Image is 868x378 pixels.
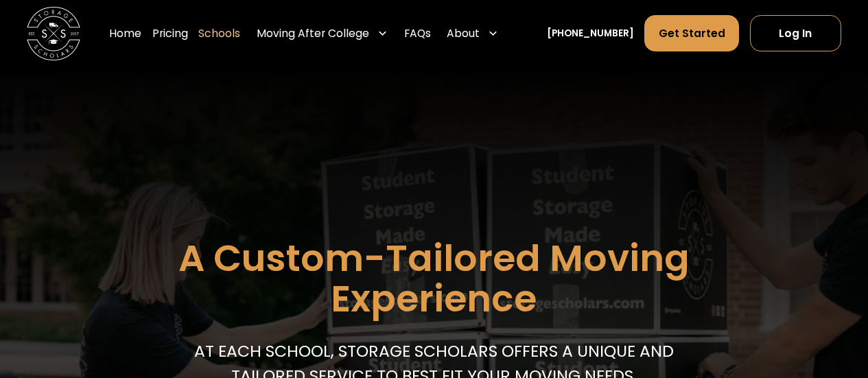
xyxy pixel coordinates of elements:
[109,15,141,53] a: Home
[152,15,188,53] a: Pricing
[447,25,480,41] div: About
[644,15,739,51] a: Get Started
[198,15,240,53] a: Schools
[750,15,841,51] a: Log In
[27,7,80,60] img: Storage Scholars main logo
[251,15,393,53] div: Moving After College
[257,25,369,41] div: Moving After College
[404,15,431,53] a: FAQs
[441,15,504,53] div: About
[547,27,634,41] a: [PHONE_NUMBER]
[112,238,755,319] h1: A Custom-Tailored Moving Experience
